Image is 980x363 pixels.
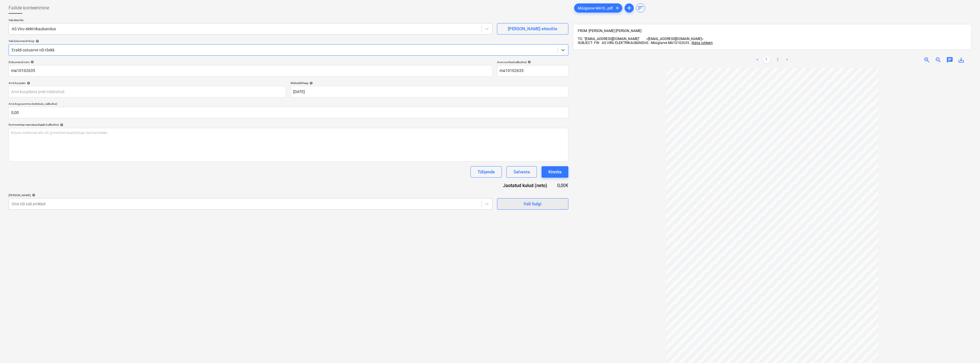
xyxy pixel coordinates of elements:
[574,6,616,10] span: Müügiarve MA10...pdf
[574,3,622,13] div: Müügiarve MA10...pdf
[308,81,313,85] span: help
[514,168,530,176] div: Salvesta
[542,166,568,178] button: Kinnita
[291,81,568,85] div: Maksetähtaeg
[9,5,49,11] span: Failide konteerimine
[935,57,942,63] span: zoom_out
[958,57,965,63] span: save_alt
[951,336,980,363] iframe: Chat Widget
[774,57,781,63] a: Page 2
[754,57,761,63] a: Previous page
[9,193,492,197] div: [PERSON_NAME]
[614,5,621,11] span: clear
[494,182,556,189] div: Jaotatud kulud (neto)
[478,168,495,176] div: Tühjenda
[526,60,531,64] span: help
[578,29,641,33] span: FROM: [PERSON_NAME] [PERSON_NAME]
[556,182,568,189] div: 0,00€
[578,41,689,45] span: SUBJECT: FW: AS VIRU ELEKTRIKAUBANDUS - Müügiarve MA10102635
[506,166,537,178] button: Salvesta
[692,41,713,45] span: Näita rohkem
[497,23,568,35] button: [PERSON_NAME] ettevõte
[637,5,644,11] span: sort
[9,81,286,85] div: Arve kuupäev
[9,39,568,43] div: Vali dokumendi tüüp
[951,336,980,363] div: Vestlusvidin
[9,102,568,107] p: Arve kogusumma (netokulu, valikuline)
[689,41,713,45] span: ...
[29,60,34,64] span: help
[59,123,63,127] span: help
[470,166,502,178] button: Tühjenda
[291,86,568,97] input: Tähtaega pole määratud
[35,39,39,43] span: help
[497,198,568,210] button: Vali hulgi
[508,25,557,33] div: [PERSON_NAME] ettevõte
[763,57,770,63] a: Page 1 is your current page
[31,193,35,197] span: help
[9,86,286,97] input: Arve kuupäeva pole määratud.
[9,65,492,77] input: Dokumendi nimi
[9,107,568,118] input: Arve kogusumma (netokulu, valikuline)
[497,65,568,77] input: Arve number
[784,57,790,63] a: Next page
[548,168,562,176] div: Kinnita
[9,123,568,127] div: Kommentaar raamatupidajale (valikuline)
[497,60,568,64] div: Arve number (valikuline)
[524,200,542,208] div: Vali hulgi
[946,57,953,63] span: chat
[626,5,633,11] span: add
[923,57,930,63] span: zoom_in
[9,60,492,64] div: Dokumendi nimi
[26,81,30,85] span: help
[578,37,703,41] span: TO: "[EMAIL_ADDRESS][DOMAIN_NAME]" <[EMAIL_ADDRESS][DOMAIN_NAME]>
[9,18,492,23] p: Vali ettevõte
